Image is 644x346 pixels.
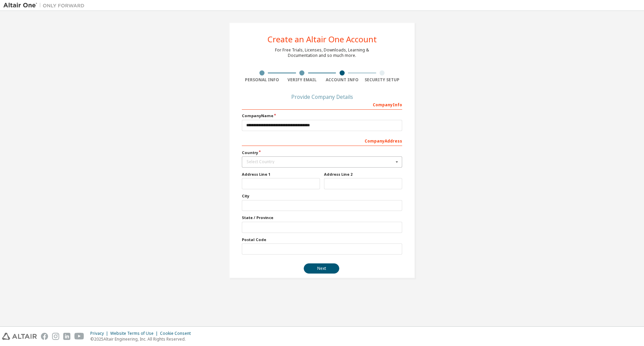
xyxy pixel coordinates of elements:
[160,331,195,336] div: Cookie Consent
[247,160,394,164] div: Select Country
[52,333,59,340] img: instagram.svg
[362,77,402,83] div: Security Setup
[242,172,320,177] label: Address Line 1
[242,150,402,155] label: Country
[110,331,160,336] div: Website Terms of Use
[242,77,282,83] div: Personal Info
[324,172,402,177] label: Address Line 2
[2,333,37,340] img: altair_logo.svg
[242,113,402,118] label: Company Name
[63,333,70,340] img: linkedin.svg
[242,135,402,146] div: Company Address
[275,47,369,58] div: For Free Trials, Licenses, Downloads, Learning & Documentation and so much more.
[242,95,402,99] div: Provide Company Details
[90,331,110,336] div: Privacy
[282,77,322,83] div: Verify Email
[268,35,377,43] div: Create an Altair One Account
[242,215,402,220] label: State / Province
[242,237,402,242] label: Postal Code
[304,263,339,274] button: Next
[90,336,195,342] p: © 2025 Altair Engineering, Inc. All Rights Reserved.
[41,333,48,340] img: facebook.svg
[242,193,402,199] label: City
[74,333,84,340] img: youtube.svg
[3,2,88,9] img: Altair One
[242,99,402,110] div: Company Info
[322,77,362,83] div: Account Info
